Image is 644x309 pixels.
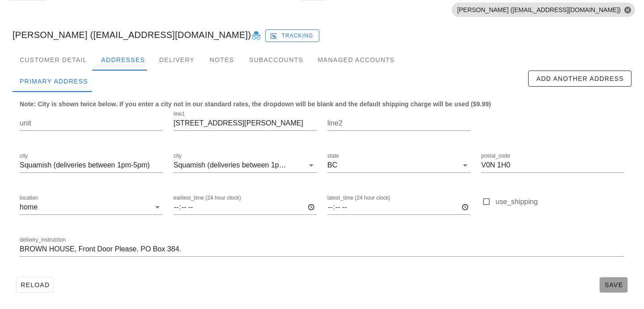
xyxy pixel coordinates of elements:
[20,153,28,159] label: city
[496,197,624,206] label: use_shipping
[327,161,337,169] div: BC
[327,195,390,201] label: latest_time (24 hour clock)
[20,281,50,288] span: Reload
[528,71,631,87] button: Add Another Address
[457,3,630,17] span: [PERSON_NAME] ([EMAIL_ADDRESS][DOMAIN_NAME])
[152,49,202,71] div: Delivery
[5,21,639,49] div: [PERSON_NAME] ([EMAIL_ADDRESS][DOMAIN_NAME])
[94,49,152,71] div: Addresses
[242,49,310,71] div: Subaccounts
[481,153,510,159] label: postal_code
[20,100,491,108] b: Note: City is shown twice below. If you enter a city not in our standard rates, the dropdown will...
[174,153,182,159] label: city
[536,75,624,82] span: Add Another Address
[603,281,624,288] span: Save
[174,111,185,117] label: line1
[20,195,38,201] label: location
[599,277,628,293] button: Save
[265,29,319,42] button: Tracking
[16,277,54,293] button: Reload
[174,158,317,172] div: citySquamish (deliveries between 1pm-5pm)
[271,32,314,40] span: Tracking
[20,203,38,211] div: home
[174,161,291,169] div: Squamish (deliveries between 1pm-5pm)
[265,28,319,42] a: Tracking
[13,71,95,92] div: Primary Address
[310,49,402,71] div: Managed Accounts
[327,153,339,159] label: state
[327,158,470,172] div: stateBC
[623,6,631,14] button: Close
[20,200,163,214] div: locationhome
[174,195,241,201] label: earliest_time (24 hour clock)
[13,49,94,71] div: Customer Detail
[202,49,242,71] div: Notes
[20,237,66,243] label: delivery_instruction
